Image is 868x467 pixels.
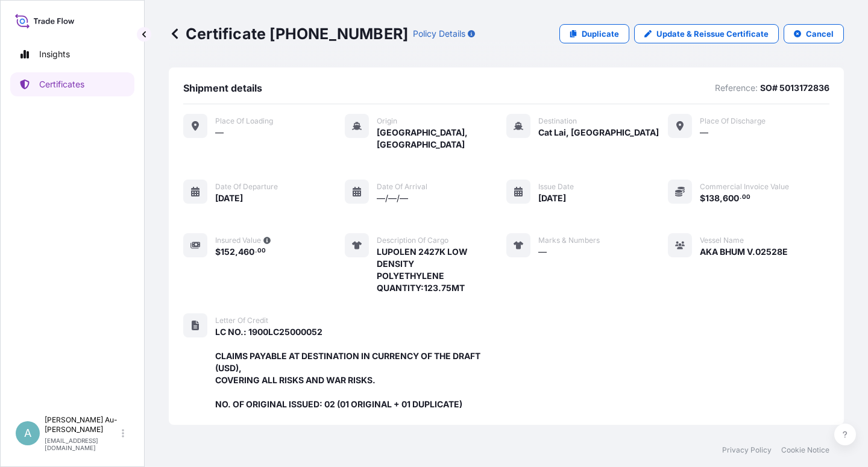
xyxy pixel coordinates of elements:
span: Shipment details [183,82,262,94]
a: Insights [10,42,134,66]
span: $ [215,248,221,256]
span: LUPOLEN 2427K LOW DENSITY POLYETHYLENE QUANTITY:123.75MT [377,246,506,294]
a: Update & Reissue Certificate [634,24,779,43]
p: Update & Reissue Certificate [656,28,769,40]
p: Certificate [PHONE_NUMBER] [169,24,408,43]
span: $ [700,194,705,202]
p: Duplicate [582,28,619,40]
button: Cancel [784,24,844,43]
p: SO# 5013172836 [760,82,829,94]
span: 460 [238,248,254,256]
span: Date of arrival [377,182,427,192]
span: — [538,246,547,258]
span: [DATE] [538,192,566,204]
span: [DATE] [215,192,243,204]
span: Letter of Credit [215,316,268,325]
p: Certificates [39,78,84,90]
span: Description of cargo [377,236,448,245]
span: Origin [377,116,397,126]
span: Cat Lai, [GEOGRAPHIC_DATA] [538,127,659,139]
span: Destination [538,116,577,126]
p: Cancel [806,28,834,40]
span: AKA BHUM V.02528E [700,246,788,258]
span: 138 [705,194,720,202]
span: Marks & Numbers [538,236,600,245]
p: [PERSON_NAME] Au-[PERSON_NAME] [45,415,119,434]
span: Vessel Name [700,236,744,245]
p: Insights [39,48,70,60]
span: A [24,427,31,439]
span: Insured Value [215,236,261,245]
span: , [720,194,723,202]
span: — [215,127,224,139]
span: , [235,248,238,256]
a: Cookie Notice [781,445,829,455]
span: 00 [257,249,266,253]
span: . [740,195,741,199]
p: Policy Details [413,28,465,40]
span: — [700,127,708,139]
span: . [255,249,257,253]
span: 600 [723,194,739,202]
a: Certificates [10,72,134,96]
span: [GEOGRAPHIC_DATA], [GEOGRAPHIC_DATA] [377,127,506,151]
span: 152 [221,248,235,256]
span: Date of departure [215,182,278,192]
span: Issue Date [538,182,574,192]
span: Place of discharge [700,116,766,126]
span: LC NO.: 1900LC25000052 CLAIMS PAYABLE AT DESTINATION IN CURRENCY OF THE DRAFT (USD), COVERING ALL... [215,326,506,410]
a: Duplicate [559,24,629,43]
span: —/—/— [377,192,408,204]
p: [EMAIL_ADDRESS][DOMAIN_NAME] [45,437,119,451]
span: Place of Loading [215,116,273,126]
a: Privacy Policy [722,445,772,455]
p: Reference: [715,82,758,94]
span: 00 [742,195,750,199]
span: Commercial Invoice Value [700,182,789,192]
